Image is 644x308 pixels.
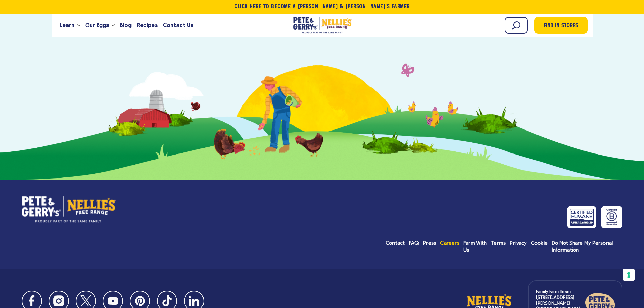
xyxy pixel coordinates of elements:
[85,21,109,29] span: Our Eggs
[491,241,506,246] span: Terms
[552,241,613,253] span: Do Not Share My Personal Information
[59,21,74,29] span: Learn
[57,16,77,34] a: Learn
[440,240,459,247] a: Careers
[409,240,419,247] a: FAQ
[544,22,578,31] span: Find in Stores
[117,16,134,34] a: Blog
[534,17,588,34] a: Find in Stores
[623,269,635,281] button: Your consent preferences for tracking technologies
[531,240,548,247] a: Cookie
[552,240,622,254] a: Do Not Share My Personal Information
[386,240,405,247] a: Contact
[82,16,112,34] a: Our Eggs
[386,241,405,246] span: Contact
[463,241,487,253] span: Farm With Us
[531,241,548,246] span: Cookie
[137,21,158,29] span: Recipes
[77,24,80,27] button: Open the dropdown menu for Learn
[163,21,193,29] span: Contact Us
[510,241,527,246] span: Privacy
[112,24,115,27] button: Open the dropdown menu for Our Eggs
[463,240,487,254] a: Farm With Us
[510,240,527,247] a: Privacy
[409,241,419,246] span: FAQ
[505,17,528,34] input: Search
[134,16,160,34] a: Recipes
[160,16,196,34] a: Contact Us
[423,241,436,246] span: Press
[120,21,132,29] span: Blog
[440,241,459,246] span: Careers
[423,240,436,247] a: Press
[386,240,622,254] ul: Footer menu
[491,240,506,247] a: Terms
